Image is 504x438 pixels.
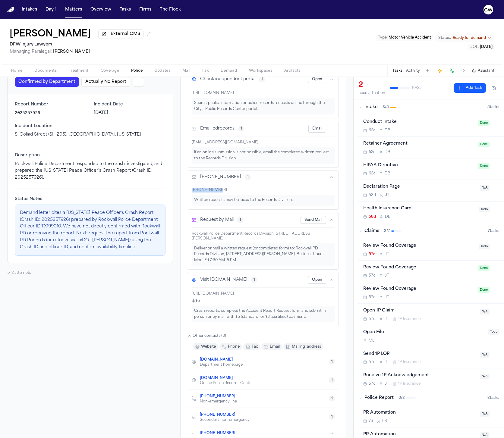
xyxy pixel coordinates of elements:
div: Retainer Agreement [363,140,474,147]
div: Written requests may be faxed to the Records Division. [192,195,335,206]
span: $ 6 [192,299,200,303]
span: 58d [369,193,376,198]
span: Intake [364,104,378,110]
button: View 1 source [245,174,251,180]
span: 62d [369,150,376,155]
button: External CMS [98,29,143,39]
img: Finch Logo [7,7,14,13]
span: 5 task s [487,105,499,110]
p: Rockwall Police Department responded to the crash, investigated, and prepared the [US_STATE] Peac... [15,161,165,181]
div: Open task: HIPAA Directive [358,158,504,180]
div: Open task: Review Found Coverage [358,239,504,261]
span: Todo [479,244,490,249]
p: [DATE] [94,110,165,116]
h2: DFW Injury Lawyers [10,41,154,48]
div: Open task: Declaration Page [358,180,504,202]
button: Tasks [392,68,402,73]
span: J T [385,360,389,364]
button: Change status from Ready for demand [435,34,494,42]
button: View 1 source [329,359,335,365]
button: Make a Call [448,67,456,75]
button: Open [308,75,326,83]
span: [PERSON_NAME] [53,49,90,54]
button: Tasks [117,4,133,15]
span: Todo [488,329,499,335]
span: 1P Insurance [398,360,421,364]
span: Request by Mail [200,217,234,223]
span: 3 / 5 [383,105,389,110]
div: Crash reports: complete the Accident Report Request form and submit in person or by mail with $6 ... [192,306,335,322]
button: Hide completed tasks (⌘⇧H) [488,83,499,93]
span: Documents [34,68,57,73]
h1: [PERSON_NAME] [10,29,91,40]
div: Open File [363,329,485,336]
span: J T [385,317,389,321]
span: Claims [364,228,379,234]
button: website [193,343,218,350]
span: Coverage [101,68,119,73]
span: Description [15,152,165,158]
button: View 1 source [238,126,244,132]
button: Police Report0/22tasks [354,390,504,406]
span: D B [385,150,390,155]
span: mailing_address [292,344,321,349]
a: Home [7,7,14,13]
button: Email [308,125,326,133]
button: Matters [63,4,84,15]
span: 57d [369,295,376,300]
button: View 1 source [259,76,265,82]
div: Secondary non-emergency [200,418,250,422]
button: The Flock [157,4,183,15]
div: Review Found Coverage [363,264,474,271]
span: Police Report [364,395,394,401]
span: Done [478,287,490,293]
span: Updates [155,68,170,73]
span: Workspaces [249,68,272,73]
button: Add Task [424,67,432,75]
div: ✓ 2 attempts [7,271,173,275]
p: Demand letter cites a [US_STATE] Peace Officer's Crash Report (Crash ID: 2025257926) prepared by ... [20,210,160,251]
span: 0 / 2 [398,396,405,400]
span: email [270,344,280,349]
div: [PHONE_NUMBER] [192,188,335,192]
span: J T [385,381,389,386]
button: Confirmed by Department [15,77,79,87]
span: phone [228,344,240,349]
span: J T [385,193,389,198]
div: PR Automation [363,431,476,438]
div: Declaration Page [363,183,476,190]
span: N/A [480,309,490,314]
a: [PHONE_NUMBER] [200,431,235,436]
div: Department homepage [200,362,243,367]
button: Actually No Report [81,77,130,87]
button: Intakes [19,4,39,15]
span: Type : [378,36,388,39]
span: J T [385,273,389,278]
span: 10 / 25 [412,86,422,90]
button: Add Task [454,83,486,93]
span: 57d [369,273,376,278]
span: Done [478,163,490,169]
div: PR Automation [363,409,476,416]
button: Day 1 [43,4,59,15]
span: 57d [369,381,376,386]
a: [PHONE_NUMBER] [200,394,235,399]
button: fax [243,343,260,350]
button: Create Immediate Task [436,67,444,75]
div: HIPAA Directive [363,162,474,169]
div: Open task: Open 1P Claim [358,304,504,325]
button: Edit matter name [10,29,91,40]
span: 2 / 7 [384,229,390,233]
span: Done [478,120,490,126]
button: Edit Type: Motor Vehicle Accident [376,35,433,41]
span: Done [478,265,490,271]
span: Motor Vehicle Accident [389,36,431,39]
button: Overview [88,4,114,15]
span: Done [478,142,490,147]
span: 1P Insurance [398,381,421,386]
button: View 1 source [329,396,335,402]
div: Rockwall Police Department Records Division [STREET_ADDRESS][PERSON_NAME] [192,231,335,241]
